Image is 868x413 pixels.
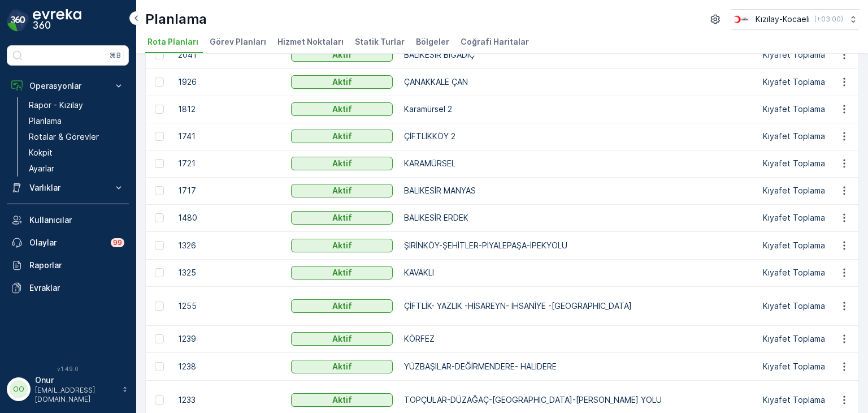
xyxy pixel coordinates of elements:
[29,147,53,158] p: Kokpit
[172,286,285,325] td: 1255
[398,96,757,123] td: Karamürsel 2
[172,259,285,286] td: 1325
[461,36,529,48] span: Coğrafi Haritalar
[145,10,207,28] p: Planlama
[7,177,129,199] button: Varlıklar
[29,237,104,248] p: Olaylar
[210,36,266,48] span: Görev Planları
[7,75,129,97] button: Operasyonlar
[155,268,164,277] div: Toggle Row Selected
[29,182,106,193] p: Varlıklar
[155,132,164,141] div: Toggle Row Selected
[29,131,99,143] p: Rotalar & Görevler
[398,68,757,96] td: ÇANAKKALE ÇAN
[24,129,129,145] a: Rotalar & Görevler
[291,157,393,170] button: Aktif
[398,123,757,150] td: ÇİFTLİKKÖY 2
[731,13,751,25] img: k%C4%B1z%C4%B1lay_0jL9uU1.png
[172,177,285,204] td: 1717
[332,361,352,372] p: Aktif
[155,186,164,195] div: Toggle Row Selected
[7,231,129,254] a: Olaylar99
[29,115,62,127] p: Planlama
[291,48,393,62] button: Aktif
[29,260,124,271] p: Raporlar
[398,259,757,286] td: KAVAKLI
[291,130,393,143] button: Aktif
[814,15,843,24] p: ( +03:00 )
[155,78,164,87] div: Toggle Row Selected
[332,267,352,278] p: Aktif
[332,333,352,345] p: Aktif
[7,277,129,299] a: Evraklar
[332,240,352,251] p: Aktif
[172,325,285,352] td: 1239
[332,185,352,196] p: Aktif
[155,362,164,371] div: Toggle Row Selected
[731,9,859,29] button: Kızılay-Kocaeli(+03:00)
[332,300,352,312] p: Aktif
[155,105,164,114] div: Toggle Row Selected
[291,360,393,373] button: Aktif
[291,332,393,346] button: Aktif
[332,394,352,406] p: Aktif
[756,14,810,25] p: Kızılay-Kocaeli
[398,325,757,352] td: KÖRFEZ
[172,231,285,259] td: 1326
[24,97,129,113] a: Rapor - Kızılay
[24,145,129,161] a: Kokpit
[155,334,164,343] div: Toggle Row Selected
[7,254,129,277] a: Raporlar
[110,51,121,60] p: ⌘B
[291,211,393,225] button: Aktif
[29,214,124,226] p: Kullanıcılar
[416,36,449,48] span: Bölgeler
[398,204,757,231] td: BALIKESİR ERDEK
[291,102,393,116] button: Aktif
[291,393,393,407] button: Aktif
[332,49,352,61] p: Aktif
[155,213,164,222] div: Toggle Row Selected
[398,352,757,380] td: YÜZBAŞILAR-DEĞİRMENDERE- HALIDERE
[398,231,757,259] td: ŞİRİNKÖY-ŞEHİTLER-PİYALEPAŞA-İPEKYOLU
[29,163,54,174] p: Ayarlar
[291,266,393,279] button: Aktif
[398,150,757,177] td: KARAMÜRSEL
[7,365,129,372] span: v 1.49.0
[172,204,285,231] td: 1480
[155,241,164,250] div: Toggle Row Selected
[24,113,129,129] a: Planlama
[398,41,757,68] td: BALIKESİR BİGADİÇ
[33,9,81,32] img: logo_dark-DEwI_e13.png
[291,184,393,197] button: Aktif
[291,299,393,313] button: Aktif
[7,9,29,32] img: logo
[172,68,285,96] td: 1926
[155,159,164,168] div: Toggle Row Selected
[172,41,285,68] td: 2041
[10,380,28,398] div: OO
[155,395,164,405] div: Toggle Row Selected
[113,238,122,247] p: 99
[291,239,393,252] button: Aktif
[172,150,285,177] td: 1721
[29,282,124,294] p: Evraklar
[29,80,106,92] p: Operasyonlar
[355,36,405,48] span: Statik Turlar
[155,50,164,59] div: Toggle Row Selected
[291,75,393,89] button: Aktif
[172,123,285,150] td: 1741
[398,286,757,325] td: ÇİFTLİK- YAZLIK -HİSAREYN- İHSANİYE -[GEOGRAPHIC_DATA]
[29,100,83,111] p: Rapor - Kızılay
[147,36,198,48] span: Rota Planları
[332,76,352,88] p: Aktif
[7,375,129,404] button: OOOnur[EMAIL_ADDRESS][DOMAIN_NAME]
[332,158,352,169] p: Aktif
[332,104,352,115] p: Aktif
[172,352,285,380] td: 1238
[398,177,757,204] td: BALIKESİR MANYAS
[332,131,352,142] p: Aktif
[277,36,344,48] span: Hizmet Noktaları
[155,302,164,311] div: Toggle Row Selected
[35,375,116,386] p: Onur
